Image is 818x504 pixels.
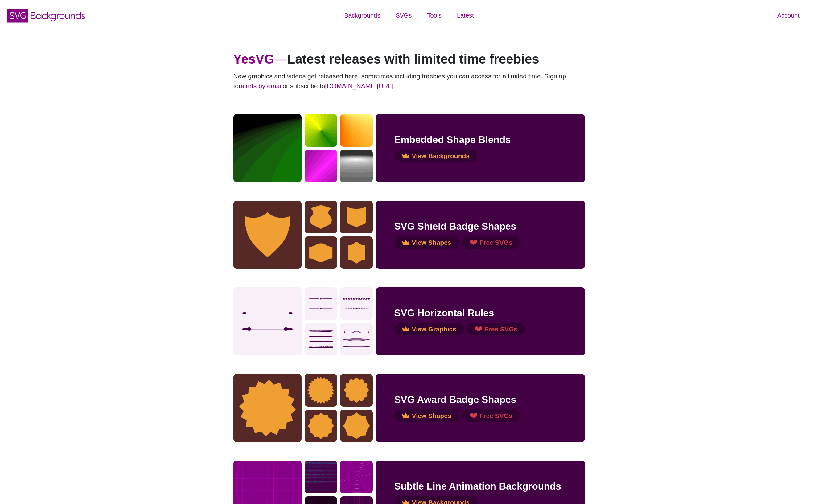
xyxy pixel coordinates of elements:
[419,6,449,25] a: Tools
[305,323,337,356] img: long straight vector brush strokes as a horizontal rule
[233,114,302,182] img: green to black rings rippling away from corner
[274,52,287,66] span: —
[449,6,481,25] a: Latest
[394,150,478,162] button: View Backgrounds
[241,82,282,89] a: alerts by email
[305,410,337,442] img: Award Badge Shape
[340,323,373,356] img: 3 modern looking horizontal rules
[305,201,337,233] img: Shield Badge Shape
[770,6,807,25] a: Account
[394,323,464,336] button: View Graphics
[394,409,459,422] button: View Shapes
[233,71,585,91] p: New graphics and videos get released here, sometimes including freebies you can access for a limi...
[394,392,566,407] h2: SVG Award Badge Shapes
[340,201,373,233] img: Shield Badge Shape
[340,410,373,442] img: Award Badge Shape
[462,409,520,422] button: Free SVGs
[305,114,337,147] img: yellow to green flat gradient petals
[388,6,419,25] a: SVGs
[325,82,393,89] a: [DOMAIN_NAME][URL]
[394,236,459,249] button: View Shapes
[233,374,585,442] a: Award Badge ShapeAward Badge ShapeAward Badge ShapeAward Badge ShapeAward Badge ShapeSVG Award Ba...
[233,49,585,69] h1: Latest releases with limited time freebies
[340,374,373,407] img: Award Badge Shape
[336,6,388,25] a: Backgrounds
[340,150,373,182] img: black and white flat gradient ripple background
[305,287,337,320] img: double lines leaving the center shape, creating wing like horizontal rules
[394,306,566,320] h2: SVG Horizontal Rules
[340,461,373,493] img: rings reflecting like a CD shine animation
[233,287,302,355] img: Arrowhead caps on a horizontal rule line
[233,114,585,182] a: green to black rings rippling away from corneryellow to green flat gradient petalsyellow to orang...
[305,461,337,493] img: alternating lines of morse code like design
[233,287,585,355] a: Arrowhead caps on a horizontal rule linedouble lines leaving the center shape, creating wing like...
[394,133,566,147] h2: Embedded Shape Blends
[340,287,373,320] img: blocky arrows pointing left and right from the center
[305,150,337,182] img: Pink stripe rays angled torward corner
[233,374,302,442] img: Award Badge Shape
[233,52,274,66] span: YesVG
[233,201,302,269] img: Shield Badge Shape
[394,219,566,234] h2: SVG Shield Badge Shapes
[340,114,373,147] img: yellow to orange flat gradient pointing away from corner
[305,374,337,407] img: Award Badge Shape
[462,236,520,249] button: Free SVGs
[233,201,585,269] a: Shield Badge ShapeShield Badge ShapeShield Badge ShapeShield Badge ShapeShield Badge ShapeSVG Shi...
[305,236,337,269] img: Shield Badge Shape
[340,236,373,269] img: Shield Badge Shape
[394,479,566,494] h2: Subtle Line Animation Backgrounds
[467,323,525,336] button: Free SVGs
